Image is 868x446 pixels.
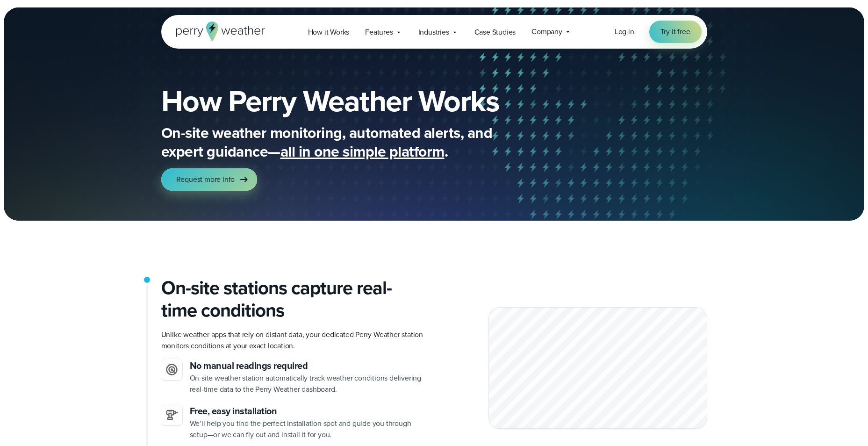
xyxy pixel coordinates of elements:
p: On-site weather monitoring, automated alerts, and expert guidance— . [161,123,535,161]
h1: How Perry Weather Works [161,86,567,116]
h3: No manual readings required [190,359,427,373]
span: all in one simple platform [280,140,445,163]
span: How it Works [308,27,350,38]
span: Log in [615,26,634,37]
span: Try it free [660,26,690,37]
span: Company [531,26,562,37]
p: On-site weather station automatically track weather conditions delivering real-time data to the P... [190,373,427,395]
p: Unlike weather apps that rely on distant data, your dedicated Perry Weather station monitors cond... [161,329,427,352]
span: Features [365,27,393,38]
a: How it Works [300,22,358,42]
span: Request more info [176,174,235,185]
a: Try it free [649,21,702,43]
h3: Free, easy installation [190,404,427,418]
span: Case Studies [474,27,516,38]
span: Industries [418,27,449,38]
h2: On-site stations capture real-time conditions [161,277,427,322]
a: Case Studies [466,22,524,42]
a: Request more info [161,168,258,191]
p: We’ll help you find the perfect installation spot and guide you through setup—or we can fly out a... [190,418,427,440]
a: Log in [615,26,634,37]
